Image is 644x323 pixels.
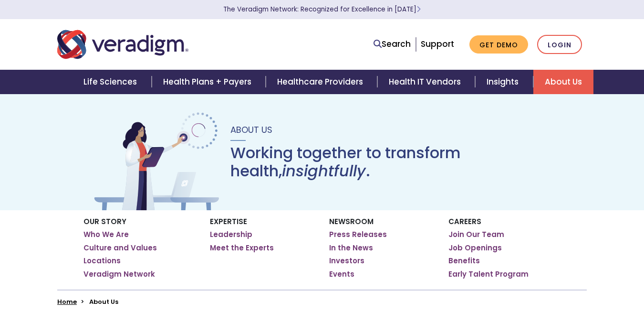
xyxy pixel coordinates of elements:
a: Who We Are [83,230,129,239]
span: About Us [230,124,272,136]
a: Veradigm Network [83,269,155,279]
a: Events [329,269,354,279]
h1: Working together to transform health, . [230,144,553,181]
a: Login [537,35,582,54]
a: Get Demo [469,35,528,54]
a: Culture and Values [83,243,157,253]
a: Job Openings [448,243,502,253]
a: The Veradigm Network: Recognized for Excellence in [DATE]Learn More [223,5,421,14]
a: About Us [533,70,593,94]
a: Health IT Vendors [377,70,475,94]
a: In the News [329,243,373,253]
a: Insights [475,70,533,94]
a: Investors [329,256,364,266]
a: Join Our Team [448,230,504,239]
span: Learn More [416,5,421,14]
a: Early Talent Program [448,269,529,279]
a: Life Sciences [72,70,151,94]
a: Locations [83,256,121,266]
a: Health Plans + Payers [152,70,266,94]
a: Press Releases [329,230,387,239]
a: Support [421,38,454,50]
a: Home [57,297,77,306]
a: Healthcare Providers [266,70,377,94]
a: Benefits [448,256,480,266]
a: Leadership [210,230,252,239]
a: Search [374,38,411,51]
em: insightfully [282,160,366,182]
a: Meet the Experts [210,243,274,253]
img: Veradigm logo [57,29,188,60]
